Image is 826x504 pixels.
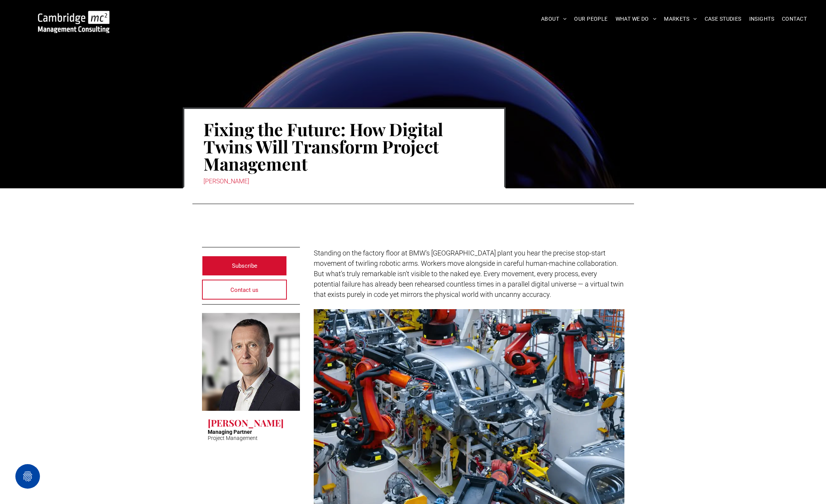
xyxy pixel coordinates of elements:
[314,249,624,298] span: Standing on the factory floor at BMW's [GEOGRAPHIC_DATA] plant you hear the precise stop-start mo...
[660,13,700,25] a: MARKETS
[38,12,109,20] a: Your Business Transformed | Cambridge Management Consulting
[204,120,485,173] h1: Fixing the Future: How Digital Twins Will Transform Project Management
[612,13,660,25] a: WHAT WE DO
[208,417,284,429] h3: [PERSON_NAME]
[570,13,611,25] a: OUR PEOPLE
[202,280,287,300] a: Contact us
[778,13,811,25] a: CONTACT
[232,256,257,275] span: Subscribe
[202,256,287,276] a: Subscribe
[745,13,778,25] a: INSIGHTS
[38,11,109,33] img: Go to Homepage
[208,429,252,435] strong: Managing Partner
[701,13,745,25] a: CASE STUDIES
[208,435,258,441] p: Project Management
[202,313,300,411] a: Craig Cheney
[537,13,571,25] a: ABOUT
[230,280,258,300] span: Contact us
[204,176,485,187] div: [PERSON_NAME]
